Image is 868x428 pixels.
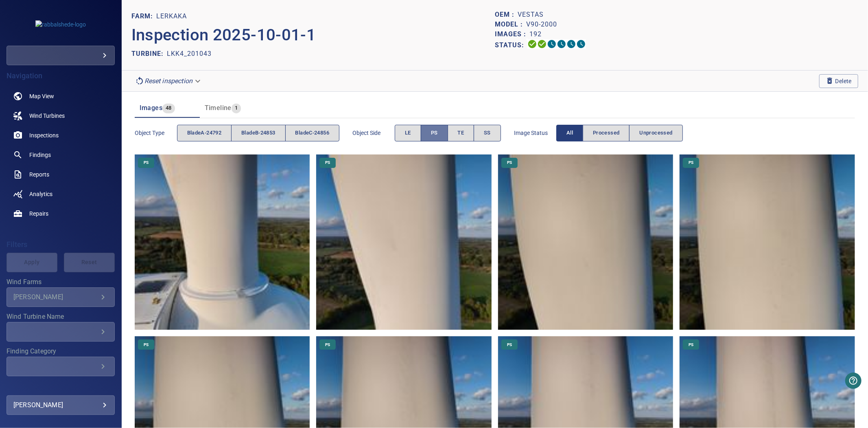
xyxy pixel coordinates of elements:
div: Finding Category [7,357,115,376]
span: PS [320,160,335,165]
span: Images [140,104,162,112]
svg: Selecting 0% [547,39,557,49]
span: PS [320,342,335,348]
p: Lerkaka [156,11,187,21]
p: Status: [495,39,527,51]
h4: Filters [7,240,115,249]
div: objectSide [395,125,501,141]
p: V90-2000 [526,20,557,29]
span: LE [405,128,411,138]
span: Delete [826,77,852,86]
svg: ML Processing 0% [557,39,566,49]
span: Object type [135,129,177,137]
div: imageStatus [556,125,683,141]
div: Reset inspection [131,74,206,88]
span: Analytics [29,190,52,198]
p: Model : [495,20,526,29]
a: analytics noActive [7,184,115,204]
span: Image Status [514,129,556,137]
span: Map View [29,92,54,100]
span: All [566,128,573,138]
div: Wind Turbine Name [7,322,115,342]
div: [PERSON_NAME] [13,399,108,412]
button: TE [448,125,474,141]
label: Finding Category [7,348,115,355]
a: windturbines noActive [7,106,115,126]
a: map noActive [7,86,115,106]
button: Unprocessed [629,125,682,141]
span: Timeline [205,104,232,112]
p: Vestas [518,10,544,20]
span: PS [431,128,438,138]
button: Delete [819,74,858,88]
span: Reports [29,170,49,179]
em: Reset inspection [144,77,192,85]
span: PS [684,160,698,165]
button: LE [395,125,421,141]
span: bladeC-24856 [295,128,329,138]
p: Inspection 2025-10-01-1 [131,23,495,47]
span: 48 [162,104,175,113]
span: PS [502,160,517,165]
a: inspections noActive [7,126,115,145]
button: All [556,125,583,141]
p: OEM : [495,10,518,20]
span: Repairs [29,210,48,218]
h4: Navigation [7,72,115,80]
p: FARM: [131,11,156,21]
span: PS [139,342,153,348]
span: PS [139,160,153,165]
button: bladeA-24792 [177,125,232,141]
span: bladeB-24853 [241,128,275,138]
svg: Uploading 100% [527,39,537,49]
span: Inspections [29,131,59,139]
a: reports noActive [7,165,115,184]
p: 192 [529,29,542,39]
img: rabbalshede-logo [35,20,86,29]
div: [PERSON_NAME] [13,293,98,301]
span: SS [484,128,491,138]
a: repairs noActive [7,204,115,223]
span: Unprocessed [639,128,672,138]
p: LKK4_201043 [167,49,212,59]
span: 1 [232,104,241,113]
label: Wind Farms [7,279,115,285]
svg: Matching 0% [566,39,576,49]
span: Findings [29,151,51,159]
span: Wind Turbines [29,112,65,120]
svg: Data Formatted 100% [537,39,547,49]
div: objectType [177,125,339,141]
span: PS [684,342,698,348]
div: rabbalshede [7,46,115,65]
button: bladeC-24856 [285,125,339,141]
p: TURBINE: [131,49,167,59]
span: bladeA-24792 [187,128,221,138]
button: bladeB-24853 [231,125,285,141]
div: Wind Farms [7,287,115,307]
a: findings noActive [7,145,115,165]
button: PS [421,125,448,141]
span: Processed [593,128,619,138]
button: Processed [583,125,630,141]
span: Object Side [352,129,395,137]
p: Images : [495,29,529,39]
span: PS [502,342,517,348]
label: Wind Turbine Name [7,313,115,320]
svg: Classification 0% [576,39,586,49]
span: TE [458,128,464,138]
button: SS [474,125,501,141]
